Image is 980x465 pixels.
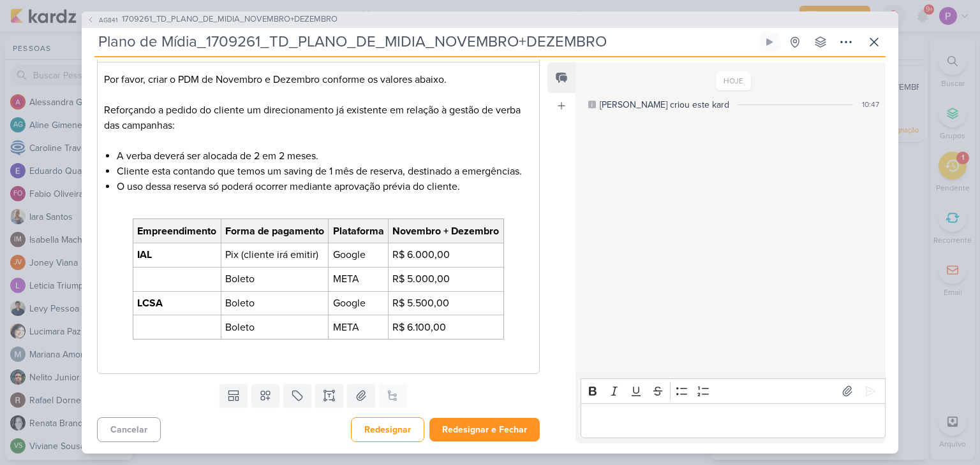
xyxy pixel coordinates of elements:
[351,417,424,442] button: Redesignar
[225,296,324,311] span: Boleto
[392,247,499,262] span: R$ 6.000,00
[333,320,384,335] span: META
[117,148,533,164] li: A verba deverá ser alocada de 2 em 2 meses.
[392,271,499,287] span: R$ 5.000,00
[117,164,533,179] li: Cliente esta contando que temos um saving de 1 mês de reserva, destinado a emergências.
[764,37,775,47] div: Ligar relógio
[862,99,879,110] div: 10:47
[392,224,499,239] span: Novembro + Dezembro
[392,320,499,335] span: R$ 6.100,00
[97,417,161,442] button: Cancelar
[117,179,533,210] li: O uso dessa reserva só poderá ocorrer mediante aprovação prévia do cliente.
[392,296,499,311] span: R$ 5.500,00
[600,98,729,111] div: [PERSON_NAME] criou este kard
[333,224,384,239] span: Plataforma
[137,297,163,310] strong: LCSA
[137,224,216,239] span: Empreendimento
[581,403,886,438] div: Editor editing area: main
[225,247,324,262] span: Pix (cliente irá emitir)
[333,296,384,311] span: Google
[333,247,384,262] span: Google
[225,224,324,239] span: Forma de pagamento
[137,248,152,261] strong: IAL
[333,271,384,287] span: META
[104,72,533,148] p: Por favor, criar o PDM de Novembro e Dezembro conforme os valores abaixo. Reforçando a pedido do ...
[94,31,755,54] input: Kard Sem Título
[581,378,886,403] div: Editor toolbar
[225,320,324,335] span: Boleto
[429,418,540,441] button: Redesignar e Fechar
[225,271,324,287] span: Boleto
[97,62,540,373] div: Editor editing area: main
